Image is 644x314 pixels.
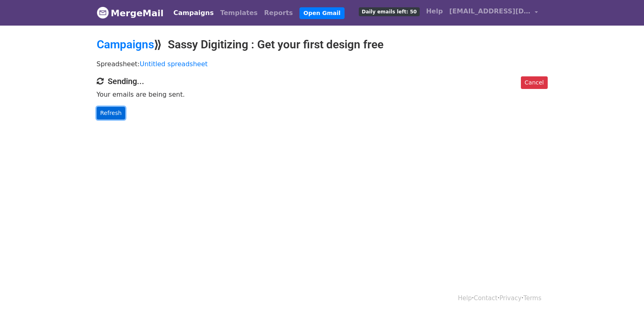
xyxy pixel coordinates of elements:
[97,90,548,99] p: Your emails are being sent.
[97,60,548,68] p: Spreadsheet:
[97,38,154,51] a: Campaigns
[97,6,109,19] img: MergeMail logo
[521,76,547,89] a: Cancel
[97,38,548,52] h2: ⟫ Sassy Digitizing : Get your first design free
[523,295,541,302] a: Terms
[97,76,548,86] h4: Sending...
[97,4,164,22] a: MergeMail
[603,275,644,314] iframe: Chat Widget
[356,3,423,19] a: Daily emails left: 50
[261,5,296,21] a: Reports
[458,295,472,302] a: Help
[140,60,208,68] a: Untitled spreadsheet
[217,5,261,21] a: Templates
[299,7,345,19] a: Open Gmail
[359,7,419,16] span: Daily emails left: 50
[499,295,521,302] a: Privacy
[170,5,217,21] a: Campaigns
[474,295,497,302] a: Contact
[97,107,126,119] a: Refresh
[446,3,541,22] a: [EMAIL_ADDRESS][DOMAIN_NAME]
[449,6,531,16] span: [EMAIL_ADDRESS][DOMAIN_NAME]
[423,3,446,19] a: Help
